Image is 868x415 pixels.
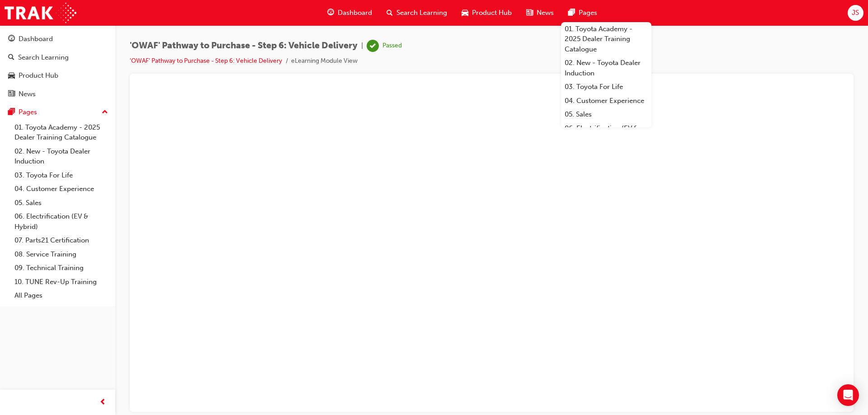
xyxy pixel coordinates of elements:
span: JS [852,8,859,18]
a: 10. TUNE Rev-Up Training [11,275,112,289]
a: 02. New - Toyota Dealer Induction [561,56,651,80]
span: news-icon [8,90,15,98]
span: car-icon [8,72,15,80]
span: search-icon [8,54,14,62]
a: 06. Electrification (EV & Hybrid) [561,121,651,145]
div: Open Intercom Messenger [837,384,859,406]
a: 09. Technical Training [11,261,112,275]
a: 07. Parts21 Certification [11,233,112,247]
div: Passed [382,42,402,50]
span: up-icon [102,107,108,118]
div: Search Learning [18,52,69,63]
a: 05. Sales [561,107,651,121]
span: | [361,41,363,51]
button: Pages [4,104,112,121]
a: search-iconSearch Learning [379,4,454,22]
span: pages-icon [8,108,15,117]
a: 04. Customer Experience [11,182,112,196]
a: 06. Electrification (EV & Hybrid) [11,210,112,233]
span: search-icon [387,7,393,19]
div: Pages [19,107,37,117]
a: News [4,86,112,103]
a: guage-iconDashboard [320,4,379,22]
a: 05. Sales [11,196,112,210]
span: prev-icon [99,397,106,408]
span: learningRecordVerb_PASS-icon [367,40,379,52]
img: Trak [5,3,76,23]
a: 02. New - Toyota Dealer Induction [11,145,112,168]
span: 'OWAF' Pathway to Purchase - Step 6: Vehicle Delivery [130,41,358,51]
a: news-iconNews [519,4,561,22]
a: Search Learning [4,49,112,66]
span: Search Learning [396,8,447,18]
a: 01. Toyota Academy - 2025 Dealer Training Catalogue [561,22,651,56]
a: car-iconProduct Hub [454,4,519,22]
a: Product Hub [4,67,112,84]
div: News [19,89,36,99]
span: Dashboard [338,8,372,18]
button: JS [848,5,863,21]
div: Product Hub [19,70,58,81]
a: 03. Toyota For Life [11,168,112,182]
a: 03. Toyota For Life [561,80,651,94]
span: pages-icon [568,7,575,19]
div: Dashboard [19,34,53,44]
li: eLearning Module View [291,56,358,66]
a: 01. Toyota Academy - 2025 Dealer Training Catalogue [11,121,112,145]
a: 04. Customer Experience [561,94,651,108]
span: guage-icon [8,35,15,43]
span: Pages [579,8,597,18]
span: news-icon [526,7,533,19]
button: DashboardSearch LearningProduct HubNews [4,29,112,104]
span: guage-icon [327,7,334,19]
a: pages-iconPages [561,4,604,22]
span: News [537,8,554,18]
a: 08. Service Training [11,247,112,261]
a: Dashboard [4,31,112,47]
a: 'OWAF' Pathway to Purchase - Step 6: Vehicle Delivery [130,57,282,65]
span: Product Hub [472,8,512,18]
a: All Pages [11,289,112,303]
span: car-icon [462,7,468,19]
